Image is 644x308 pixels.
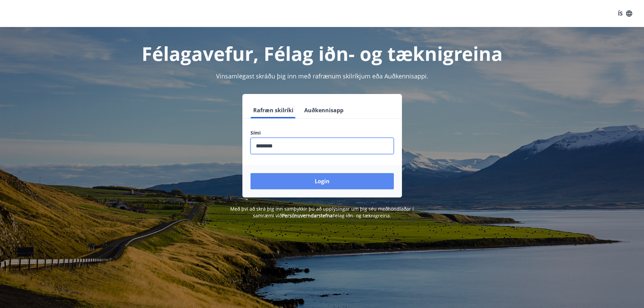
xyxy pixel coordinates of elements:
[302,102,346,118] button: Auðkennisapp
[282,212,333,219] a: Persónuverndarstefna
[251,102,296,118] button: Rafræn skilríki
[614,7,636,20] button: ÍS
[87,41,557,66] h1: Félagavefur, Félag iðn- og tæknigreina
[251,129,394,136] label: Sími
[216,72,428,80] span: Vinsamlegast skráðu þig inn með rafrænum skilríkjum eða Auðkennisappi.
[230,206,414,219] span: Með því að skrá þig inn samþykkir þú að upplýsingar um þig séu meðhöndlaðar í samræmi við Félag i...
[251,173,394,189] button: Login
